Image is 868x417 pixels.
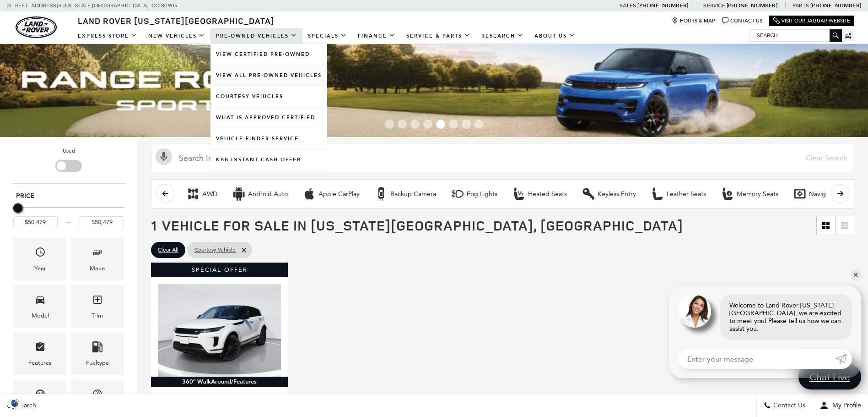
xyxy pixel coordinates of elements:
a: [PHONE_NUMBER] [727,2,777,9]
input: Search Inventory [151,144,854,172]
span: Mileage [92,386,103,405]
a: What Is Approved Certified [210,107,327,128]
input: Minimum [13,216,58,228]
a: Land Rover [US_STATE][GEOGRAPHIC_DATA] [72,15,280,26]
div: Backup Camera [390,190,436,198]
span: Model [35,292,46,311]
div: Price [13,200,124,228]
a: Service & Parts [401,28,476,44]
div: Leather Seats [651,187,664,201]
div: MakeMake [71,237,124,280]
a: EXPRESS STORE [72,28,143,44]
div: FueltypeFueltype [71,332,124,375]
div: Android Auto [248,190,288,198]
span: Features [35,339,46,358]
a: Visit Our Jaguar Website [773,17,850,24]
a: Courtesy Vehicles [210,86,327,107]
a: View Certified Pre-Owned [210,44,327,65]
span: Sales [620,2,636,9]
svg: Click to toggle on voice search [156,148,172,165]
input: Maximum [80,216,124,228]
a: Submit [836,349,852,369]
div: Model [32,311,49,321]
a: About Us [529,28,581,44]
button: Memory SeatsMemory Seats [716,184,783,203]
span: Go to slide 5 [436,120,445,129]
a: View All Pre-Owned Vehicles [210,65,327,86]
span: Trim [92,292,103,311]
div: Apple CarPlay [302,187,316,201]
div: Maximum Price [13,203,22,213]
button: Navigation SystemNavigation System [788,184,868,203]
div: Memory Seats [721,187,734,201]
a: [PHONE_NUMBER] [810,2,861,9]
div: Trim [92,311,103,321]
span: Go to slide 1 [385,120,394,129]
a: Vehicle Finder Service [210,128,327,149]
div: Memory Seats [737,190,778,198]
span: Go to slide 8 [474,120,484,129]
span: Go to slide 4 [423,120,432,129]
img: 2025 Land Rover Range Rover Evoque S [158,284,281,377]
div: Year [34,263,46,274]
div: AWD [186,187,200,201]
a: KBB Instant Cash Offer [210,149,327,170]
div: Fog Lights [467,190,497,198]
label: Used [63,146,75,155]
button: AWDAWD [181,184,222,203]
span: Land Rover [US_STATE][GEOGRAPHIC_DATA] [78,15,275,26]
div: Fog Lights [451,187,464,201]
div: FeaturesFeatures [14,332,66,375]
span: Make [92,244,103,263]
div: Leather Seats [667,190,706,198]
span: Go to slide 6 [449,120,458,129]
span: Fueltype [92,339,103,358]
button: Open user profile menu [813,394,868,417]
span: Year [35,244,46,263]
span: Go to slide 3 [410,120,420,129]
a: Contact Us [722,17,762,24]
span: Go to slide 2 [398,120,407,129]
button: Apple CarPlayApple CarPlay [297,184,365,203]
img: Opt-Out Icon [5,398,26,408]
button: Android AutoAndroid Auto [227,184,293,203]
div: Keyless Entry [582,187,595,201]
div: Fueltype [86,358,109,368]
div: YearYear [14,237,66,280]
span: Go to slide 7 [462,120,471,129]
span: Contact Us [771,402,805,410]
div: Navigation System [793,187,807,201]
button: scroll left [156,184,174,203]
div: Special Offer [151,263,288,277]
a: New Vehicles [143,28,210,44]
span: Clear All [158,244,178,256]
a: [PHONE_NUMBER] [637,2,688,9]
div: Make [90,263,105,274]
input: Search [750,30,841,41]
div: ModelModel [14,285,66,328]
span: My Profile [829,402,861,410]
div: TrimTrim [71,285,124,328]
a: [STREET_ADDRESS] • [US_STATE][GEOGRAPHIC_DATA], CO 80905 [7,2,178,9]
div: Heated Seats [512,187,526,201]
div: Heated Seats [528,190,567,198]
span: Service [703,2,725,9]
button: Heated SeatsHeated Seats [507,184,572,203]
button: Leather SeatsLeather Seats [646,184,711,203]
img: Agent profile photo [678,295,711,328]
input: Enter your message [678,349,836,369]
a: Finance [352,28,401,44]
a: Research [476,28,529,44]
a: land-rover [16,16,57,38]
h5: Price [16,192,121,200]
button: Keyless EntryKeyless Entry [577,184,641,203]
button: Backup CameraBackup Camera [369,184,441,203]
div: Keyless Entry [598,190,636,198]
div: Filter by Vehicle Type [11,146,126,183]
span: 1 Vehicle for Sale in [US_STATE][GEOGRAPHIC_DATA], [GEOGRAPHIC_DATA] [151,216,683,235]
div: Navigation System [809,190,863,198]
span: Courtesy Vehicle [194,244,236,256]
img: Land Rover [16,16,57,38]
span: Transmission [35,386,46,405]
a: Specials [302,28,352,44]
